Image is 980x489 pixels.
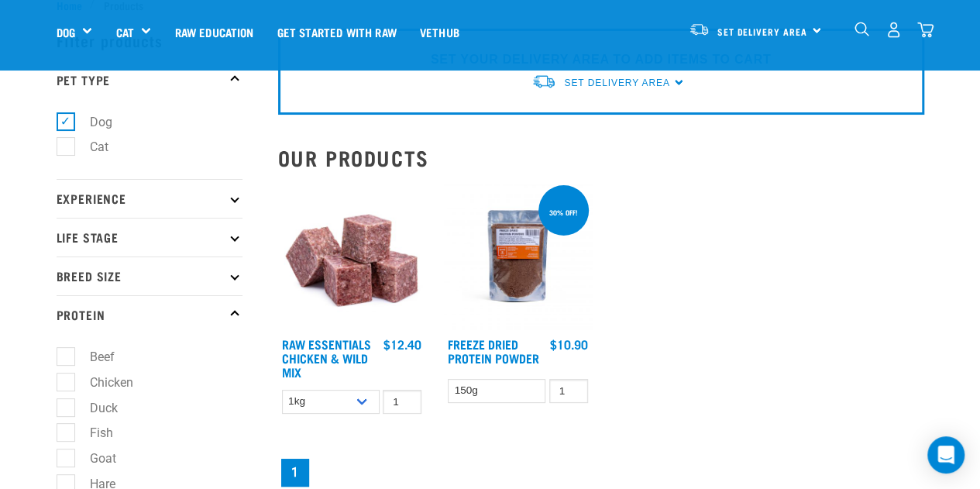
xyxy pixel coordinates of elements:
img: home-icon-1@2x.png [854,22,869,36]
div: $12.40 [383,337,421,351]
img: home-icon@2x.png [917,22,934,38]
span: Set Delivery Area [717,29,807,34]
a: Raw Essentials Chicken & Wild Mix [282,340,371,375]
img: van-moving.png [689,22,710,36]
label: Beef [65,347,121,367]
label: Duck [65,398,124,418]
a: Vethub [408,1,471,63]
label: Cat [65,137,115,157]
img: user.png [885,22,902,38]
div: $10.90 [550,337,588,351]
p: Experience [57,179,242,218]
div: Open Intercom Messenger [927,436,965,474]
input: 1 [549,379,588,403]
p: Protein [57,295,242,334]
a: Dog [57,23,75,41]
a: Get started with Raw [266,1,408,63]
label: Chicken [65,373,139,392]
a: Raw Education [163,1,265,63]
h2: Our Products [278,146,924,170]
img: Pile Of Cubed Chicken Wild Meat Mix [278,182,426,330]
label: Fish [65,423,119,443]
div: 30% off! [542,201,585,224]
a: Freeze Dried Protein Powder [448,340,539,361]
img: FD Protein Powder [444,182,592,330]
span: Set Delivery Area [564,77,669,88]
input: 1 [383,390,421,414]
img: van-moving.png [531,74,556,90]
label: Goat [65,449,122,468]
p: Breed Size [57,257,242,295]
a: Page 1 [281,459,309,487]
label: Dog [65,112,119,132]
p: Life Stage [57,218,242,257]
a: Cat [115,23,133,41]
p: Pet Type [57,60,242,98]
